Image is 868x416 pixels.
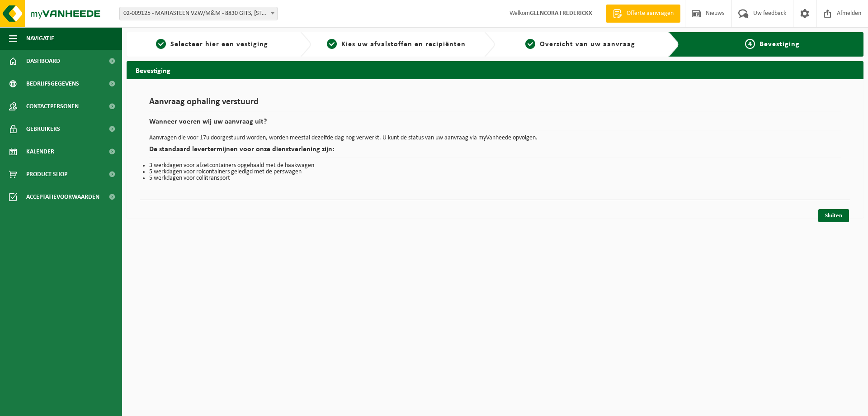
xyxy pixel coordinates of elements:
[530,10,592,17] strong: GLENCORA FREDERICKX
[745,39,755,49] span: 4
[149,118,841,130] h2: Wanneer voeren wij uw aanvraag uit?
[26,163,67,186] span: Product Shop
[120,7,277,20] span: 02-009125 - MARIASTEEN VZW/M&M - 8830 GITS, BOLLESTRAAT 21A
[26,27,54,50] span: Navigatie
[170,41,268,48] span: Selecteer hier een vestiging
[624,9,676,18] span: Offerte aanvragen
[119,7,278,20] span: 02-009125 - MARIASTEEN VZW/M&M - 8830 GITS, BOLLESTRAAT 21A
[149,163,841,169] li: 3 werkdagen voor afzetcontainers opgehaald met de haakwagen
[156,39,166,49] span: 1
[316,39,477,50] a: 2Kies uw afvalstoffen en recipiënten
[26,50,60,72] span: Dashboard
[26,118,60,140] span: Gebruikers
[26,186,99,208] span: Acceptatievoorwaarden
[149,175,841,182] li: 5 werkdagen voor collitransport
[327,39,337,49] span: 2
[149,169,841,175] li: 5 werkdagen voor rolcontainers geledigd met de perswagen
[818,209,849,222] a: Sluiten
[149,146,841,158] h2: De standaard levertermijnen voor onze dienstverlening zijn:
[26,140,54,163] span: Kalender
[540,41,635,48] span: Overzicht van uw aanvraag
[525,39,535,49] span: 3
[500,39,661,50] a: 3Overzicht van uw aanvraag
[26,95,79,118] span: Contactpersonen
[149,97,841,111] h1: Aanvraag ophaling verstuurd
[759,41,800,48] span: Bevestiging
[341,41,466,48] span: Kies uw afvalstoffen en recipiënten
[131,39,293,50] a: 1Selecteer hier een vestiging
[26,72,79,95] span: Bedrijfsgegevens
[149,135,841,141] p: Aanvragen die voor 17u doorgestuurd worden, worden meestal dezelfde dag nog verwerkt. U kunt de s...
[606,5,680,23] a: Offerte aanvragen
[127,61,863,79] h2: Bevestiging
